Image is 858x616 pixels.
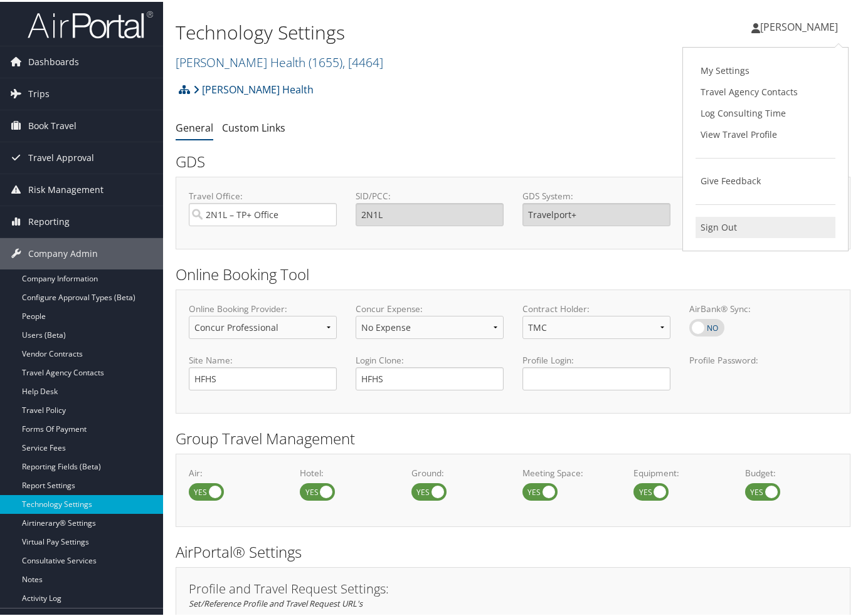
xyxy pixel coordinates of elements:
[300,465,392,478] label: Hotel:
[28,76,50,108] span: Trips
[760,18,838,32] span: [PERSON_NAME]
[189,596,363,607] em: Set/Reference Profile and Travel Request URL's
[356,301,504,313] label: Concur Expense:
[193,75,314,100] a: [PERSON_NAME] Health
[309,52,342,69] span: ( 1655 )
[28,236,98,268] span: Company Admin
[689,352,837,388] label: Profile Password:
[522,301,670,313] label: Contract Holder:
[28,8,153,38] img: airportal-logo.png
[696,215,835,236] a: Sign Out
[356,352,504,365] label: Login Clone:
[522,352,670,388] label: Profile Login:
[222,119,285,133] a: Custom Links
[189,301,337,313] label: Online Booking Provider:
[696,101,835,122] a: Log Consulting Time
[522,465,615,478] label: Meeting Space:
[356,188,504,201] label: SID/PCC:
[189,352,337,365] label: Site Name:
[189,581,837,593] h3: Profile and Travel Request Settings:
[176,119,213,133] a: General
[176,262,850,283] h2: Online Booking Tool
[522,188,670,201] label: GDS System:
[689,301,837,313] label: AirBank® Sync:
[696,169,835,190] a: Give Feedback
[176,426,850,447] h2: Group Travel Management
[696,58,835,80] a: My Settings
[189,465,281,478] label: Air:
[696,122,835,144] a: View Travel Profile
[411,465,504,478] label: Ground:
[633,465,726,478] label: Equipment:
[522,365,670,389] input: Profile Login:
[689,317,724,335] label: AirBank® Sync
[176,149,841,170] h2: GDS
[342,52,383,69] span: , [ 4464 ]
[28,44,79,76] span: Dashboards
[176,540,850,561] h2: AirPortal® Settings
[745,465,837,478] label: Budget:
[189,188,337,201] label: Travel Office:
[176,52,383,69] a: [PERSON_NAME] Health
[751,6,850,44] a: [PERSON_NAME]
[696,80,835,101] a: Travel Agency Contacts
[28,172,103,204] span: Risk Management
[28,108,77,140] span: Book Travel
[28,204,70,236] span: Reporting
[28,140,94,172] span: Travel Approval
[176,18,625,44] h1: Technology Settings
